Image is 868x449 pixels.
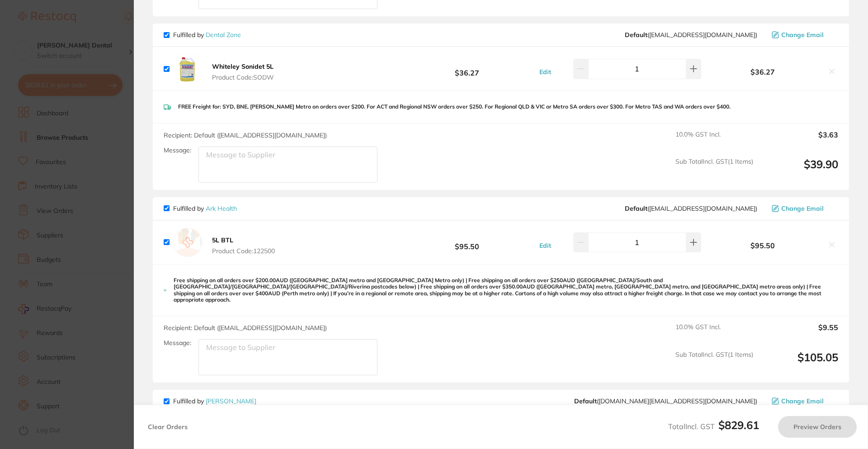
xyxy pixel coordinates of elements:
[212,74,274,81] span: Product Code: SODW
[209,62,277,81] button: Whiteley Sonidet 5L Product Code:SODW
[675,323,753,343] span: 10.0 % GST Incl.
[760,323,838,343] output: $9.55
[703,68,822,76] b: $36.27
[718,418,759,432] b: $829.61
[769,31,838,39] button: Change Email
[173,31,241,38] p: Fulfilled by
[537,241,554,250] button: Edit
[212,62,274,71] b: Whiteley Sonidet 5L
[675,158,753,183] span: Sub Total Incl. GST ( 1 Items)
[668,422,759,431] span: Total Incl. GST
[173,228,202,257] img: empty.jpg
[164,147,191,154] label: Message:
[164,339,191,347] label: Message:
[209,236,278,255] button: 5L BTL Product Code:122500
[625,31,647,39] b: Default
[675,131,753,151] span: 10.0 % GST Incl.
[212,247,275,255] span: Product Code: 122500
[625,205,757,212] span: cch@arkhealth.com.au
[781,205,824,212] span: Change Email
[778,416,857,438] button: Preview Orders
[173,205,237,212] p: Fulfilled by
[574,397,757,405] span: customer.care@henryschein.com.au
[206,397,256,405] a: [PERSON_NAME]
[760,351,838,376] output: $105.05
[625,31,757,38] span: hello@dentalzone.com.au
[781,31,824,38] span: Change Email
[781,397,824,405] span: Change Email
[206,204,237,213] a: Ark Health
[760,158,838,183] output: $39.90
[212,236,233,244] b: 5L BTL
[703,241,822,250] b: $95.50
[400,234,534,250] b: $95.50
[178,104,731,110] p: FREE Freight for: SYD, BNE, [PERSON_NAME] Metro on orders over $200. For ACT and Regional NSW ord...
[164,131,327,139] span: Recipient: Default ( [EMAIL_ADDRESS][DOMAIN_NAME] )
[625,204,647,213] b: Default
[537,68,554,76] button: Edit
[206,31,241,39] a: Dental Zone
[173,397,256,405] p: Fulfilled by
[769,204,838,213] button: Change Email
[574,397,597,405] b: Default
[174,277,838,303] p: Free shipping on all orders over $200.00AUD ([GEOGRAPHIC_DATA] metro and [GEOGRAPHIC_DATA] Metro ...
[173,54,202,83] img: MXpzYnZrMg
[400,61,534,77] b: $36.27
[760,131,838,151] output: $3.63
[769,397,838,405] button: Change Email
[164,324,327,332] span: Recipient: Default ( [EMAIL_ADDRESS][DOMAIN_NAME] )
[675,351,753,376] span: Sub Total Incl. GST ( 1 Items)
[145,416,190,438] button: Clear Orders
